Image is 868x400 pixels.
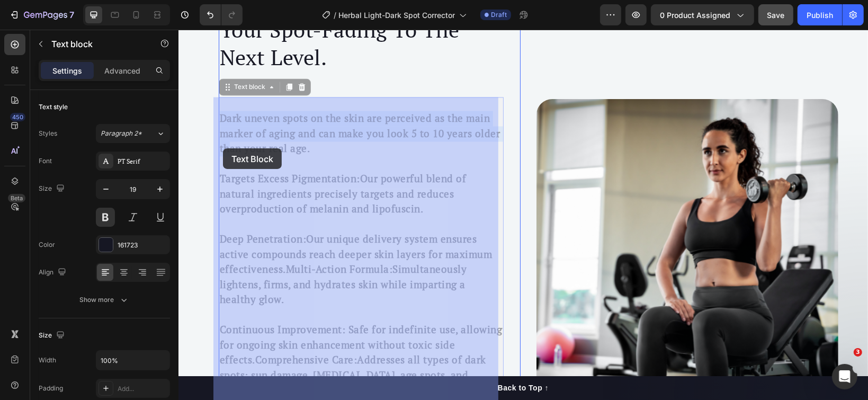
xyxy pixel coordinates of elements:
p: Text block [51,38,141,50]
span: Herbal Light-Dark Spot Corrector [338,10,455,21]
button: 7 [4,4,79,25]
button: Show more [39,290,170,309]
div: Styles [39,129,57,138]
div: Keywords by Traffic [117,63,178,69]
img: logo_orange.svg [17,17,25,25]
iframe: Intercom live chat [832,364,857,389]
div: Align [39,265,68,280]
button: Paragraph 2* [96,124,170,143]
div: Size [39,328,67,343]
span: Save [767,11,785,20]
div: 161723 [118,241,167,250]
div: Text style [39,102,68,112]
button: 0 product assigned [651,4,754,25]
div: Padding [39,384,63,393]
div: Width [39,355,56,365]
div: Add... [118,384,167,394]
div: v 4.0.25 [30,17,52,25]
span: Draft [491,10,507,20]
div: Font [39,156,52,166]
span: / [334,10,336,21]
button: Publish [798,4,842,25]
img: website_grey.svg [17,28,25,36]
span: 0 product assigned [660,10,730,21]
div: Domain: [DOMAIN_NAME] [28,28,117,36]
div: Undo/Redo [200,4,243,25]
img: tab_domain_overview_orange.svg [29,61,37,70]
span: 3 [854,348,862,357]
div: Show more [80,295,129,305]
div: Beta [8,194,25,202]
p: Settings [52,65,82,76]
input: Auto [96,351,169,370]
img: tab_keywords_by_traffic_grey.svg [105,61,114,70]
div: Domain Overview [40,63,95,69]
p: 7 [69,8,74,21]
button: Save [758,4,793,25]
div: Size [39,182,67,196]
iframe: To enrich screen reader interactions, please activate Accessibility in Grammarly extension settings [178,30,868,400]
span: Paragraph 2* [101,129,142,138]
p: Advanced [104,65,140,76]
div: 450 [10,113,25,121]
div: Publish [807,10,833,21]
div: PT Serif [118,157,167,166]
div: Color [39,240,55,250]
